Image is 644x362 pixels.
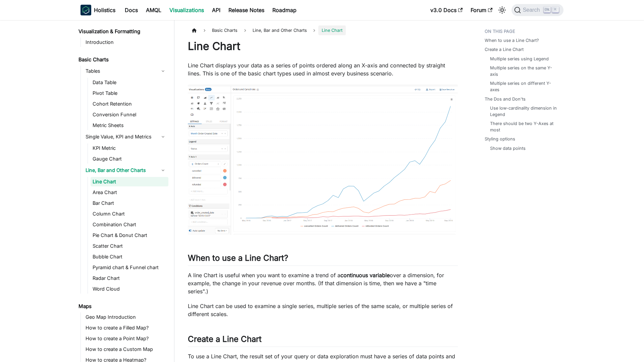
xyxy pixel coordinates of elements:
[485,96,526,102] a: The Dos and Don'ts
[340,272,390,279] strong: continuous variable
[490,56,549,62] a: Multiple series using Legend
[84,165,168,176] a: Line, Bar and Other Charts
[91,78,168,87] a: Data Table
[497,5,507,15] button: Switch between dark and light mode (currently light mode)
[490,65,557,77] a: Multiple series on the same Y-axis
[224,5,268,15] a: Release Notes
[121,5,142,15] a: Docs
[490,120,557,133] a: There should be two Y-Axes at most
[84,345,168,354] a: How to create a Custom Map
[76,55,168,64] a: Basic Charts
[188,302,458,318] p: Line Chart can be used to examine a single series, multiple series of the same scale, or multiple...
[91,121,168,130] a: Metric Sheets
[91,241,168,251] a: Scatter Chart
[84,312,168,322] a: Geo Map Introduction
[188,271,458,295] p: A line Chart is useful when you want to examine a trend of a over a dimension, for example, the c...
[188,40,458,53] h1: Line Chart
[84,131,168,142] a: Single Value, KPI and Metrics
[188,25,458,35] nav: Breadcrumbs
[91,188,168,197] a: Area Chart
[91,284,168,294] a: Word Cloud
[165,5,208,15] a: Visualizations
[208,5,224,15] a: API
[91,99,168,109] a: Cohort Retention
[485,46,524,53] a: Create a Line Chart
[209,25,241,35] span: Basic Charts
[249,25,310,35] span: Line, Bar and Other Charts
[188,334,458,347] h2: Create a Line Chart
[84,66,168,76] a: Tables
[188,61,458,77] p: Line Chart displays your data as a series of points ordered along an X-axis and connected by stra...
[490,145,526,152] a: Show data points
[76,302,168,311] a: Maps
[91,143,168,153] a: KPI Metric
[485,136,515,142] a: Styling options
[91,274,168,283] a: Radar Chart
[84,38,168,47] a: Introduction
[91,177,168,186] a: Line Chart
[552,7,559,13] kbd: K
[188,25,201,35] a: Home page
[188,253,458,266] h2: When to use a Line Chart?
[426,5,467,15] a: v3.0 Docs
[84,323,168,333] a: How to create a Filled Map?
[490,80,557,93] a: Multiple series on different Y-axes
[91,263,168,272] a: Pyramid chart & Funnel chart
[91,220,168,229] a: Combination Chart
[268,5,301,15] a: Roadmap
[74,20,174,362] nav: Docs sidebar
[91,88,168,98] a: Pivot Table
[94,6,115,14] b: Holistics
[490,105,557,118] a: Use low-cardinality dimension in Legend
[521,7,544,13] span: Search
[76,27,168,36] a: Visualization & Formatting
[512,4,563,16] button: Search (Ctrl+K)
[91,231,168,240] a: Pie Chart & Donut Chart
[80,5,91,15] img: Holistics
[84,334,168,343] a: How to create a Point Map?
[91,252,168,261] a: Bubble Chart
[467,5,496,15] a: Forum
[91,154,168,164] a: Gauge Chart
[142,5,165,15] a: AMQL
[485,37,539,44] a: When to use a Line Chart?
[91,209,168,219] a: Column Chart
[80,5,115,15] a: HolisticsHolistics
[318,25,346,35] span: Line Chart
[91,198,168,208] a: Bar Chart
[91,110,168,119] a: Conversion Funnel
